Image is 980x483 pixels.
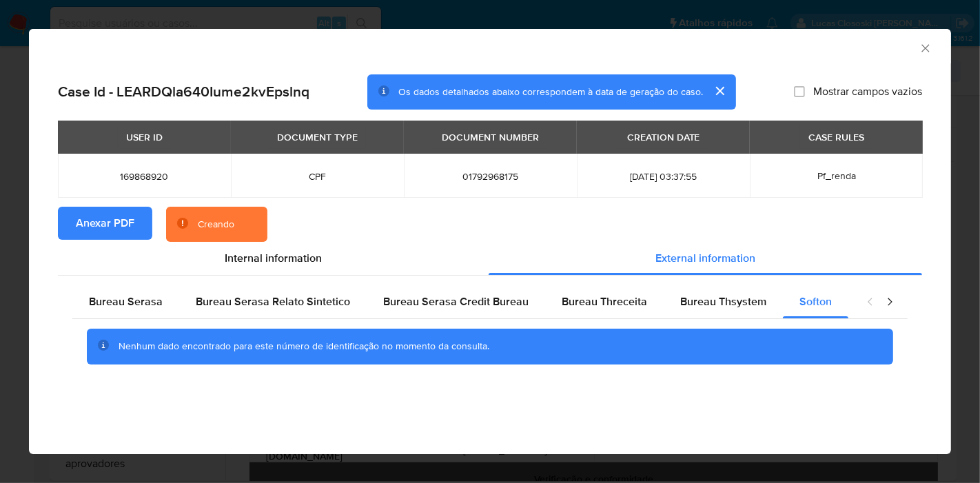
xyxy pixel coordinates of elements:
[89,294,163,309] span: Bureau Serasa
[58,207,152,240] button: Anexar PDF
[119,339,489,353] span: Nenhum dado encontrado para este número de identificação no momento da consulta.
[76,208,134,238] span: Anexar PDF
[655,250,755,266] span: External information
[58,83,309,101] h2: Case Id - LEARDQla640Iume2kvEpslnq
[799,294,832,309] span: Softon
[118,125,171,149] div: USER ID
[398,85,703,99] span: Os dados detalhados abaixo correspondem à data de geração do caso.
[703,74,736,107] button: cerrar
[593,170,733,183] span: [DATE] 03:37:55
[800,125,872,149] div: CASE RULES
[29,29,951,454] div: closure-recommendation-modal
[619,125,708,149] div: CREATION DATE
[196,294,350,309] span: Bureau Serasa Relato Sintetico
[269,125,366,149] div: DOCUMENT TYPE
[420,170,560,183] span: 01792968175
[919,41,931,54] button: Fechar a janela
[198,218,234,232] div: Creando
[680,294,766,309] span: Bureau Thsystem
[58,242,922,275] div: Detailed info
[74,170,214,183] span: 169868920
[562,294,647,309] span: Bureau Threceita
[247,170,387,183] span: CPF
[225,250,322,266] span: Internal information
[433,125,547,149] div: DOCUMENT NUMBER
[794,86,805,97] input: Mostrar campos vazios
[813,85,922,99] span: Mostrar campos vazios
[72,285,853,318] div: Detailed external info
[383,294,529,309] span: Bureau Serasa Credit Bureau
[817,169,856,183] span: Pf_renda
